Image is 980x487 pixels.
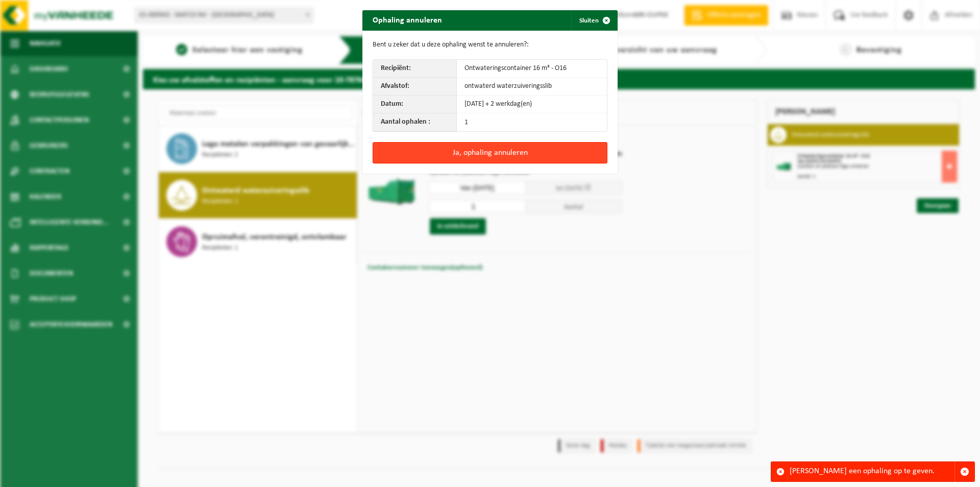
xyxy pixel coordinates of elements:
[373,96,457,113] th: Datum:
[457,96,607,113] td: [DATE] + 2 werkdag(en)
[373,113,457,131] th: Aantal ophalen :
[457,60,607,78] td: Ontwateringscontainer 16 m³ - O16
[373,41,607,49] p: Bent u zeker dat u deze ophaling wenst te annuleren?:
[457,78,607,96] td: ontwaterd waterzuiveringsslib
[457,113,607,131] td: 1
[571,10,617,31] button: Sluiten
[373,78,457,96] th: Afvalstof:
[362,10,452,30] h2: Ophaling annuleren
[373,142,607,164] button: Ja, ophaling annuleren
[373,60,457,78] th: Recipiënt:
